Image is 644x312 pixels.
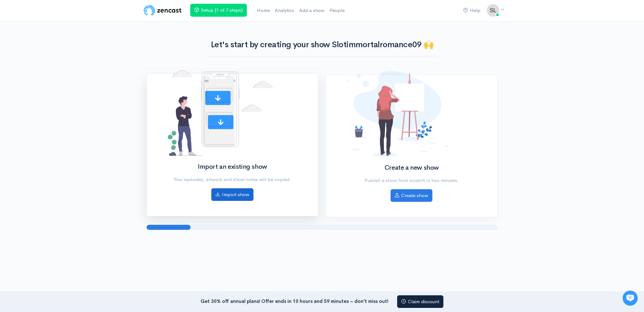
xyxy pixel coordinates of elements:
[297,4,327,17] a: Add a show
[168,163,297,170] h2: Import an existing show
[206,40,438,49] h1: Let's start by creating your show Slotimmortalromance09 🙌
[461,4,483,17] a: Help
[201,298,388,304] strong: Get 30% off annual plans! Offer ends in 10 hours and 59 minutes – don’t miss out!
[397,295,443,308] a: Claim discount
[41,87,75,92] span: New conversation
[8,108,117,116] p: Find an answer quickly
[168,70,272,156] img: No shows added
[190,4,247,17] a: Setup (1 of 7 steps)
[9,31,116,41] h1: Hi 👋
[391,189,432,202] a: Create show
[347,177,476,184] p: Publish a show from scratch in two minutes.
[143,4,183,17] img: ZenCast Logo
[487,4,499,17] img: ...
[10,83,116,96] button: New conversation
[254,4,272,17] a: Home
[9,42,116,72] h2: Just let us know if you need anything and we'll be happy to help! 🙂
[18,118,112,131] input: Search articles
[623,291,638,306] iframe: gist-messenger-bubble-iframe
[347,164,476,171] h2: Create a new show
[272,4,297,17] a: Analytics
[168,176,297,183] p: Your episodes, artwork and show notes will be copied.
[211,188,253,201] a: Import show
[347,71,450,157] img: No shows added
[327,4,347,17] a: People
